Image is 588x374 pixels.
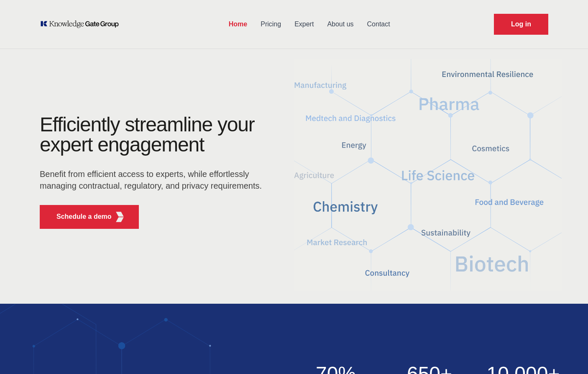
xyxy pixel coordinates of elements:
a: Pricing [254,13,288,35]
img: KGG Fifth Element RED [294,54,562,295]
a: Expert [288,13,320,35]
a: About us [320,13,360,35]
p: Benefit from efficient access to experts, while effortlessly managing contractual, regulatory, an... [40,168,267,192]
a: Request Demo [494,14,548,35]
a: Home [222,13,254,35]
p: Schedule a demo [56,212,112,222]
img: KGG Fifth Element RED [115,212,125,222]
h1: Efficiently streamline your expert engagement [40,113,255,156]
button: Schedule a demoKGG Fifth Element RED [40,205,139,229]
a: KOL Knowledge Platform: Talk to Key External Experts (KEE) [40,20,125,28]
a: Contact [360,13,397,35]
